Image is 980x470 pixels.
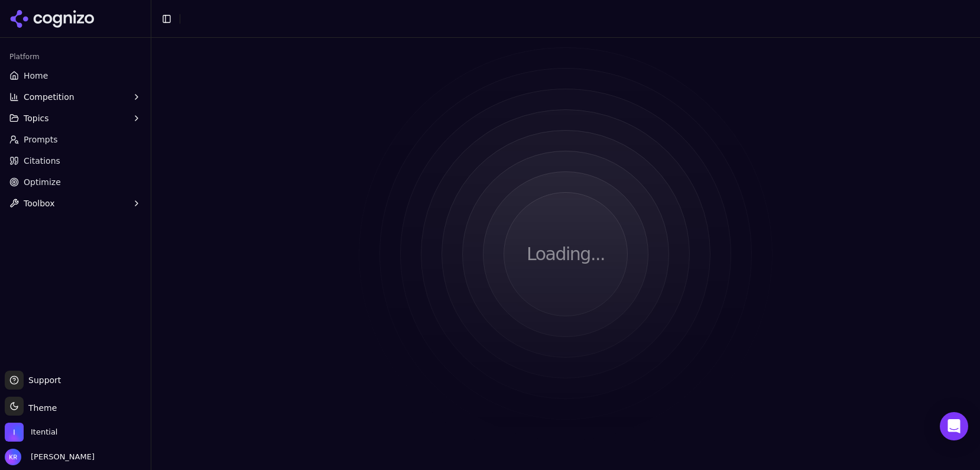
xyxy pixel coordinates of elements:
img: Itential [5,423,24,442]
span: Support [24,374,61,386]
span: Optimize [24,176,61,188]
a: Optimize [5,173,146,192]
button: Open user button [5,449,95,465]
button: Toolbox [5,194,146,213]
span: Home [24,70,48,82]
button: Topics [5,109,146,128]
span: Topics [24,112,49,124]
a: Citations [5,151,146,170]
span: Theme [24,403,57,413]
img: Kristen Rachels [5,449,21,465]
span: Prompts [24,134,58,145]
button: Open organization switcher [5,423,57,442]
p: Loading... [527,244,605,265]
button: Competition [5,87,146,106]
div: Open Intercom Messenger [940,412,968,440]
a: Home [5,66,146,85]
span: Citations [24,155,60,167]
a: Prompts [5,130,146,149]
span: Competition [24,91,74,103]
div: Platform [5,47,146,66]
span: Itential [31,427,57,437]
span: Toolbox [24,197,55,209]
span: [PERSON_NAME] [26,452,95,462]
